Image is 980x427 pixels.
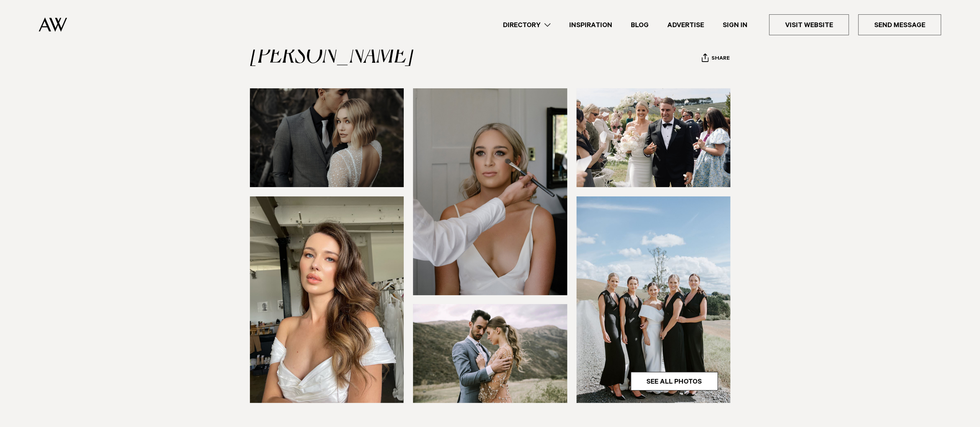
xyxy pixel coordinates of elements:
a: Send Message [858,14,941,35]
img: Auckland Weddings Logo [39,17,67,32]
a: Blog [622,20,658,30]
a: Visit Website [769,14,849,35]
button: Share [701,53,730,65]
a: See All Photos [631,372,718,391]
a: Directory [494,20,560,30]
a: Inspiration [560,20,622,30]
span: Share [712,55,730,63]
a: Sign In [713,20,757,30]
a: Advertise [658,20,713,30]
